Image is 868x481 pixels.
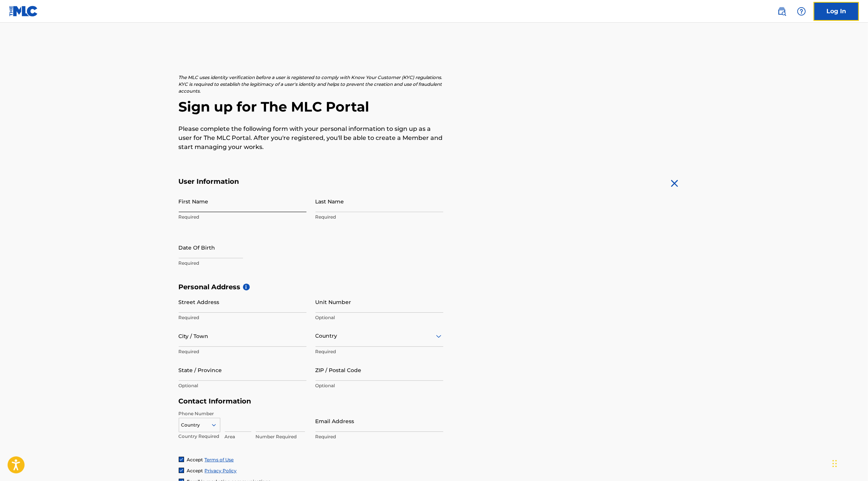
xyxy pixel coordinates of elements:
[187,468,203,473] span: Accept
[225,433,251,440] p: Area
[179,283,690,292] h5: Personal Address
[179,260,306,267] p: Required
[797,7,806,16] img: help
[256,433,305,440] p: Number Required
[668,177,681,189] img: close
[316,314,443,321] p: Optional
[205,468,237,473] a: Privacy Policy
[179,314,306,321] p: Required
[205,457,234,462] a: Terms of Use
[316,433,443,440] p: Required
[316,382,443,389] p: Optional
[830,445,868,481] iframe: Chat Widget
[187,457,203,462] span: Accept
[243,284,250,290] span: i
[9,6,38,17] img: MLC Logo
[179,468,184,473] img: checkbox
[179,98,690,115] h2: Sign up for The MLC Portal
[179,124,443,152] p: Please complete the following form with your personal information to sign up as a user for The ML...
[316,348,443,355] p: Required
[814,2,859,21] a: Log In
[179,382,306,389] p: Optional
[179,214,306,220] p: Required
[777,7,786,16] img: search
[794,4,809,19] div: Help
[316,214,443,220] p: Required
[179,74,443,95] p: The MLC uses identity verification before a user is registered to comply with Know Your Customer ...
[179,433,220,440] p: Country Required
[832,452,837,475] div: Arrastrar
[774,4,789,19] a: Public Search
[179,348,306,355] p: Required
[179,177,443,186] h5: User Information
[830,445,868,481] div: Widget de chat
[179,457,184,462] img: checkbox
[179,397,443,406] h5: Contact Information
